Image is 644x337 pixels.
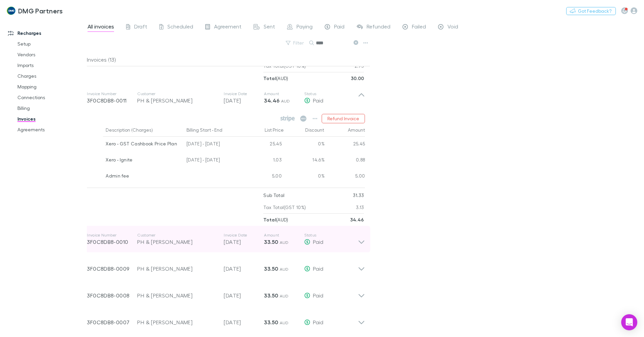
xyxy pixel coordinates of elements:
[322,114,365,123] button: Refund Invoice
[263,75,276,81] strong: Total
[224,238,264,246] p: [DATE]
[87,318,137,326] p: 3F0C8DB8-0007
[353,189,364,201] p: 31.33
[137,238,217,246] div: PH & [PERSON_NAME]
[264,91,304,96] p: Amount
[264,292,278,299] strong: 33.50
[281,98,290,104] span: AUD
[325,153,365,169] div: 0.88
[137,318,217,326] div: PH & [PERSON_NAME]
[244,169,284,185] div: 5.00
[264,232,304,238] p: Amount
[11,71,91,81] a: Charges
[134,23,147,32] span: Draft
[313,292,323,298] span: Paid
[82,226,370,253] div: Invoice Number3F0C8DB8-0010CustomerPH & [PERSON_NAME]Invoice Date[DATE]Amount33.50 AUDStatusPaid
[106,153,181,167] div: Xero - Ignite
[1,28,91,39] a: Recharges
[297,23,313,32] span: Paying
[280,240,289,245] span: AUD
[87,291,137,299] p: 3F0C8DB8-0008
[284,153,325,169] div: 14.6%
[11,81,91,92] a: Mapping
[351,75,364,81] strong: 30.00
[313,265,323,272] span: Paid
[82,84,370,111] div: Invoice Number3F0C8DB8-0011CustomerPH & [PERSON_NAME]Invoice Date[DATE]Amount34.46 AUDStatusPaid
[367,23,390,32] span: Refunded
[11,124,91,135] a: Agreements
[224,232,264,238] p: Invoice Date
[214,23,241,32] span: Agreement
[244,137,284,153] div: 25.45
[621,314,637,330] div: Open Intercom Messenger
[87,232,137,238] p: Invoice Number
[313,239,323,245] span: Paid
[224,91,264,96] p: Invoice Date
[18,7,63,15] h3: DMG Partners
[137,291,217,299] div: PH & [PERSON_NAME]
[304,91,358,96] p: Status
[167,23,193,32] span: Scheduled
[263,189,284,201] p: Sub Total
[224,291,264,299] p: [DATE]
[264,319,278,326] strong: 33.50
[7,7,15,15] img: DMG Partners's Logo
[566,7,616,15] button: Got Feedback?
[264,265,278,272] strong: 33.50
[244,153,284,169] div: 1.03
[224,265,264,273] p: [DATE]
[313,319,323,325] span: Paid
[325,137,365,153] div: 25.45
[304,232,358,238] p: Status
[280,293,289,298] span: AUD
[82,306,370,333] div: 3F0C8DB8-0007PH & [PERSON_NAME][DATE]33.50 AUDPaid
[106,137,181,151] div: Xero - GST Cashbook Price Plan
[137,232,217,238] p: Customer
[106,169,181,183] div: Admin fee
[284,169,325,185] div: 0%
[11,103,91,114] a: Billing
[3,3,67,19] a: DMG Partners
[356,201,364,213] p: 3.13
[264,239,278,245] strong: 33.50
[264,97,279,104] strong: 34.46
[280,320,289,325] span: AUD
[82,253,370,279] div: 3F0C8DB8-0009PH & [PERSON_NAME][DATE]33.50 AUDPaid
[325,169,365,185] div: 5.00
[11,60,91,71] a: Imports
[11,39,91,49] a: Setup
[137,91,217,96] p: Customer
[224,318,264,326] p: [DATE]
[334,23,344,32] span: Paid
[412,23,426,32] span: Failed
[264,23,275,32] span: Sent
[263,214,288,226] p: ( AUD )
[313,97,323,104] span: Paid
[82,279,370,306] div: 3F0C8DB8-0008PH & [PERSON_NAME][DATE]33.50 AUDPaid
[137,265,217,273] div: PH & [PERSON_NAME]
[263,72,288,84] p: ( AUD )
[88,23,114,32] span: All invoices
[87,91,137,96] p: Invoice Number
[263,201,306,213] p: Tax Total (GST 10%)
[280,267,289,272] span: AUD
[87,265,137,273] p: 3F0C8DB8-0009
[87,96,137,105] p: 3F0C8DB8-0011
[350,217,364,222] strong: 34.46
[263,217,276,222] strong: Total
[184,153,244,169] div: [DATE] - [DATE]
[87,238,137,246] p: 3F0C8DB8-0010
[184,137,244,153] div: [DATE] - [DATE]
[11,49,91,60] a: Vendors
[284,137,325,153] div: 0%
[447,23,458,32] span: Void
[11,92,91,103] a: Connections
[11,114,91,124] a: Invoices
[282,39,308,47] button: Filter
[137,96,217,105] div: PH & [PERSON_NAME]
[224,96,264,105] p: [DATE]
